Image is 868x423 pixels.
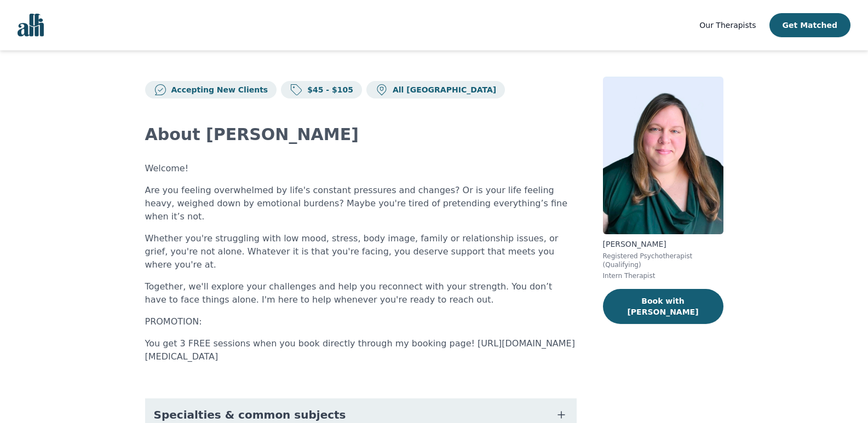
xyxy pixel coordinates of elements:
p: Welcome! [145,162,577,175]
p: Accepting New Clients [167,84,268,95]
h2: About [PERSON_NAME] [145,125,577,144]
span: Specialties & common subjects [154,407,346,422]
img: Angela_Grieve [603,77,723,234]
p: $45 - $105 [303,84,353,95]
p: [PERSON_NAME] [603,239,723,250]
p: All [GEOGRAPHIC_DATA] [388,84,496,95]
p: Together, we'll explore your challenges and help you reconnect with your strength. You don’t have... [145,280,577,306]
p: Are you feeling overwhelmed by life's constant pressures and changes? Or is your life feeling hea... [145,184,577,223]
p: Registered Psychotherapist (Qualifying) [603,252,723,269]
p: PROMOTION: [145,315,577,328]
p: Intern Therapist [603,271,723,280]
img: alli logo [18,14,44,37]
button: Book with [PERSON_NAME] [603,289,723,324]
a: Our Therapists [699,19,756,32]
p: You get 3 FREE sessions when you book directly through my booking page! [URL][DOMAIN_NAME][MEDICA... [145,337,577,363]
p: Whether you're struggling with low mood, stress, body image, family or relationship issues, or gr... [145,232,577,271]
button: Get Matched [769,13,850,37]
span: Our Therapists [699,21,756,30]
